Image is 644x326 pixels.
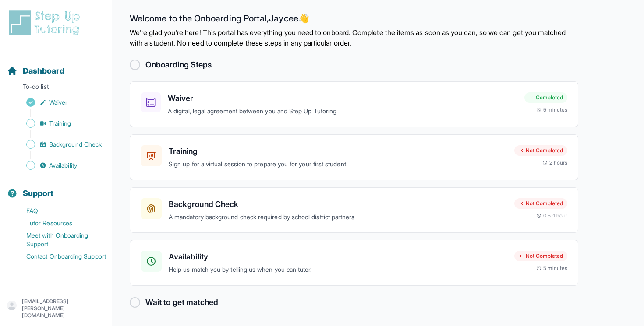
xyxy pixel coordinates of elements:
div: 2 hours [542,159,568,166]
a: Contact Onboarding Support [7,250,112,263]
button: Support [4,173,108,203]
h3: Background Check [169,198,507,210]
span: Dashboard [23,65,64,77]
div: Not Completed [514,251,567,261]
a: Background CheckA mandatory background check required by school district partnersNot Completed0.5... [130,187,578,233]
a: Dashboard [7,65,64,77]
span: Support [23,187,54,200]
span: Background Check [49,140,102,149]
a: Training [7,117,112,130]
a: Background Check [7,138,112,151]
p: [EMAIL_ADDRESS][PERSON_NAME][DOMAIN_NAME] [22,298,105,319]
h2: Onboarding Steps [145,59,212,71]
a: WaiverA digital, legal agreement between you and Step Up TutoringCompleted5 minutes [130,81,578,127]
p: Help us match you by telling us when you can tutor. [169,265,507,275]
button: [EMAIL_ADDRESS][PERSON_NAME][DOMAIN_NAME] [7,298,105,319]
a: FAQ [7,205,112,217]
div: Completed [524,92,567,103]
p: To-do list [4,82,108,95]
a: Waiver [7,96,112,109]
div: Not Completed [514,198,567,209]
div: Not Completed [514,145,567,156]
div: 5 minutes [536,265,567,272]
h3: Waiver [168,92,517,105]
img: logo [7,9,85,37]
button: Dashboard [4,51,108,81]
h3: Availability [169,251,507,263]
span: Training [49,119,71,128]
a: Meet with Onboarding Support [7,229,112,250]
span: Waiver [49,98,67,107]
div: 0.5-1 hour [536,212,567,219]
div: 5 minutes [536,106,567,113]
h3: Training [169,145,507,158]
p: Sign up for a virtual session to prepare you for your first student! [169,159,507,169]
h2: Wait to get matched [145,296,218,308]
a: AvailabilityHelp us match you by telling us when you can tutor.Not Completed5 minutes [130,240,578,286]
h2: Welcome to the Onboarding Portal, Jaycee 👋 [130,13,578,27]
span: Availability [49,161,77,170]
p: A digital, legal agreement between you and Step Up Tutoring [168,106,517,116]
a: Availability [7,159,112,172]
a: TrainingSign up for a virtual session to prepare you for your first student!Not Completed2 hours [130,134,578,180]
p: A mandatory background check required by school district partners [169,212,507,222]
p: We're glad you're here! This portal has everything you need to onboard. Complete the items as soo... [130,27,578,48]
a: Tutor Resources [7,217,112,229]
